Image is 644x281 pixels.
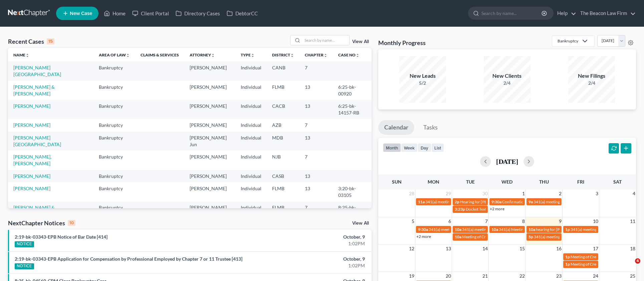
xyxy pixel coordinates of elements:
[25,53,29,57] i: unfold_more
[333,100,372,119] td: 6:25-bk-14157-RB
[418,143,431,152] button: day
[431,143,444,152] button: list
[172,7,223,19] a: Directory Cases
[462,227,562,232] span: 341(a) meeting for [PERSON_NAME] & [PERSON_NAME]
[482,272,488,280] span: 21
[448,217,452,225] span: 6
[267,151,299,170] td: NJB
[629,245,636,253] span: 18
[253,234,365,240] div: October, 9
[499,227,564,232] span: 341(a) Meeting for [PERSON_NAME]
[635,258,640,264] span: 4
[100,7,129,19] a: Home
[539,179,549,185] span: Thu
[592,245,599,253] span: 17
[13,122,50,128] a: [PERSON_NAME]
[184,61,235,80] td: [PERSON_NAME]
[299,202,333,221] td: 7
[253,256,365,262] div: October, 9
[502,199,613,204] span: Confirmation hearing for [PERSON_NAME] & [PERSON_NAME]
[235,131,267,151] td: Individual
[592,217,599,225] span: 10
[8,219,75,227] div: NextChapter Notices
[558,38,578,44] div: Bankruptcy
[299,151,333,170] td: 7
[565,254,570,259] span: 1p
[13,205,55,217] a: [PERSON_NAME] & [PERSON_NAME]
[129,7,172,19] a: Client Portal
[15,234,108,240] a: 2:19-bk-03343-EPB Notice of Bar Date [414]
[378,39,426,47] h3: Monthly Progress
[352,221,369,226] a: View All
[235,202,267,221] td: Individual
[445,190,452,198] span: 29
[13,173,50,179] a: [PERSON_NAME]
[93,170,135,182] td: Bankruptcy
[554,7,576,19] a: Help
[241,52,255,57] a: Typeunfold_more
[15,256,242,262] a: 2:19-bk-03343-EPB Application for Compensation by Professional Employed by Chapter 7 or 11 Truste...
[629,217,636,225] span: 11
[267,182,299,201] td: FLMB
[621,258,637,274] iframe: Intercom live chat
[190,52,215,57] a: Attorneyunfold_more
[267,61,299,80] td: CANB
[491,227,498,232] span: 10a
[528,199,533,204] span: 9a
[484,72,530,80] div: New Clients
[13,135,61,147] a: [PERSON_NAME][GEOGRAPHIC_DATA]
[267,202,299,221] td: FLMB
[93,182,135,201] td: Bankruptcy
[565,262,570,267] span: 1p
[333,202,372,221] td: 8:25-bk-05429
[235,170,267,182] td: Individual
[484,217,488,225] span: 7
[99,52,130,57] a: Area of Lawunfold_more
[299,100,333,119] td: 13
[556,245,562,253] span: 16
[223,7,261,19] a: DebtorCC
[93,119,135,131] td: Bankruptcy
[418,227,428,232] span: 9:30a
[235,61,267,80] td: Individual
[267,119,299,131] td: AZB
[455,234,461,239] span: 10a
[93,131,135,151] td: Bankruptcy
[68,220,75,226] div: 10
[455,199,459,204] span: 2p
[15,241,34,247] div: NOTICE
[184,202,235,221] td: [PERSON_NAME]
[235,81,267,100] td: Individual
[299,170,333,182] td: 13
[490,206,504,211] a: +2 more
[466,207,565,212] span: Docket Text: for [PERSON_NAME] and [PERSON_NAME]
[592,272,599,280] span: 24
[571,227,635,232] span: 341(a) meeting for [PERSON_NAME]
[519,272,525,280] span: 22
[211,53,215,57] i: unfold_more
[521,217,525,225] span: 8
[613,179,622,185] span: Sat
[15,263,34,269] div: NOTICE
[251,53,255,57] i: unfold_more
[528,227,535,232] span: 10a
[399,80,446,86] div: 5/2
[93,81,135,100] td: Bankruptcy
[333,81,372,100] td: 6:25-bk-00920
[184,131,235,151] td: [PERSON_NAME] Jun
[565,227,570,232] span: 1p
[519,245,525,253] span: 15
[47,38,54,44] div: 15
[338,52,360,57] a: Case Nounfold_more
[13,65,61,77] a: [PERSON_NAME][GEOGRAPHIC_DATA]
[399,72,446,80] div: New Leads
[536,227,587,232] span: hearing for [PERSON_NAME]
[568,72,615,80] div: New Filings
[126,53,130,57] i: unfold_more
[13,186,50,191] a: [PERSON_NAME]
[462,234,572,239] span: Meeting of Creditors for [PERSON_NAME] & [PERSON_NAME]
[299,182,333,201] td: 13
[93,100,135,119] td: Bankruptcy
[299,61,333,80] td: 7
[378,120,414,135] a: Calendar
